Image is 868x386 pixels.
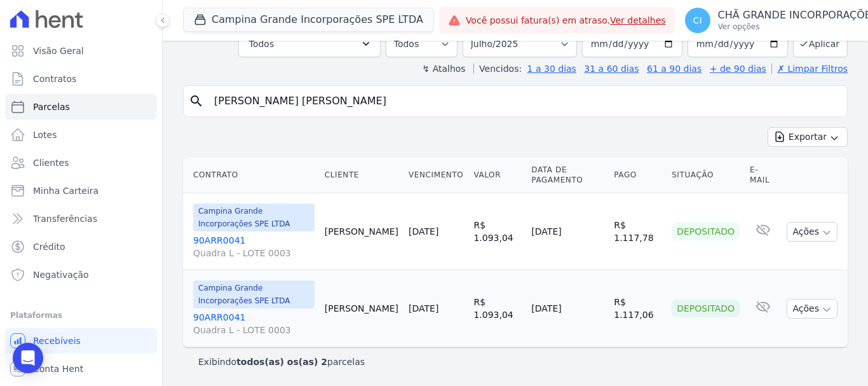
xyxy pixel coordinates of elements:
button: Aplicar [793,30,848,57]
th: Pago [609,157,667,193]
a: Conta Hent [5,356,157,382]
a: 90ARR0041Quadra L - LOTE 0003 [193,311,315,336]
a: 1 a 30 dias [527,64,576,74]
span: Transferências [33,212,97,225]
span: Todos [249,36,274,52]
a: 31 a 60 dias [584,64,639,74]
div: Depositado [672,300,740,317]
th: Situação [667,157,745,193]
td: [PERSON_NAME] [320,270,403,347]
span: Crédito [33,240,65,253]
label: Vencidos: [473,64,522,74]
a: [DATE] [409,303,438,314]
a: Crédito [5,234,157,259]
span: Campina Grande Incorporações SPE LTDA [193,280,315,308]
a: Parcelas [5,94,157,120]
a: Visão Geral [5,38,157,64]
th: Vencimento [403,157,468,193]
a: Negativação [5,262,157,287]
button: Ações [787,222,837,242]
input: Buscar por nome do lote ou do cliente [207,88,842,114]
th: Contrato [183,157,320,193]
a: 90ARR0041Quadra L - LOTE 0003 [193,234,315,259]
td: R$ 1.117,78 [609,193,667,270]
i: search [189,93,204,109]
span: Negativação [33,268,89,281]
span: Clientes [33,156,69,169]
button: Ações [787,299,837,319]
label: ↯ Atalhos [422,64,465,74]
button: Exportar [768,127,848,147]
a: Ver detalhes [610,15,666,25]
a: Transferências [5,206,157,231]
p: Exibindo parcelas [198,355,365,368]
span: Lotes [33,128,57,141]
a: + de 90 dias [710,64,766,74]
div: Plataformas [10,308,152,323]
span: Você possui fatura(s) em atraso. [466,14,666,27]
td: R$ 1.117,06 [609,270,667,347]
span: Campina Grande Incorporações SPE LTDA [193,203,315,231]
a: Recebíveis [5,328,157,354]
td: R$ 1.093,04 [468,193,526,270]
span: Parcelas [33,100,70,113]
a: Minha Carteira [5,178,157,203]
span: Conta Hent [33,362,83,375]
th: Cliente [320,157,403,193]
th: E-mail [745,157,782,193]
b: todos(as) os(as) 2 [236,357,327,367]
a: ✗ Limpar Filtros [771,64,848,74]
td: [PERSON_NAME] [320,193,403,270]
div: Depositado [672,223,740,240]
span: Visão Geral [33,45,84,57]
div: Open Intercom Messenger [13,343,43,373]
a: [DATE] [409,226,438,237]
a: Lotes [5,122,157,148]
span: Recebíveis [33,334,81,347]
span: Minha Carteira [33,184,98,197]
span: CI [693,16,702,25]
button: Todos [238,31,381,57]
a: Contratos [5,66,157,92]
a: Clientes [5,150,157,176]
td: [DATE] [526,193,609,270]
th: Valor [468,157,526,193]
button: Campina Grande Incorporações SPE LTDA [183,8,434,32]
a: 61 a 90 dias [647,64,702,74]
span: Quadra L - LOTE 0003 [193,324,315,336]
span: Contratos [33,72,76,85]
td: [DATE] [526,270,609,347]
td: R$ 1.093,04 [468,270,526,347]
th: Data de Pagamento [526,157,609,193]
span: Quadra L - LOTE 0003 [193,247,315,259]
